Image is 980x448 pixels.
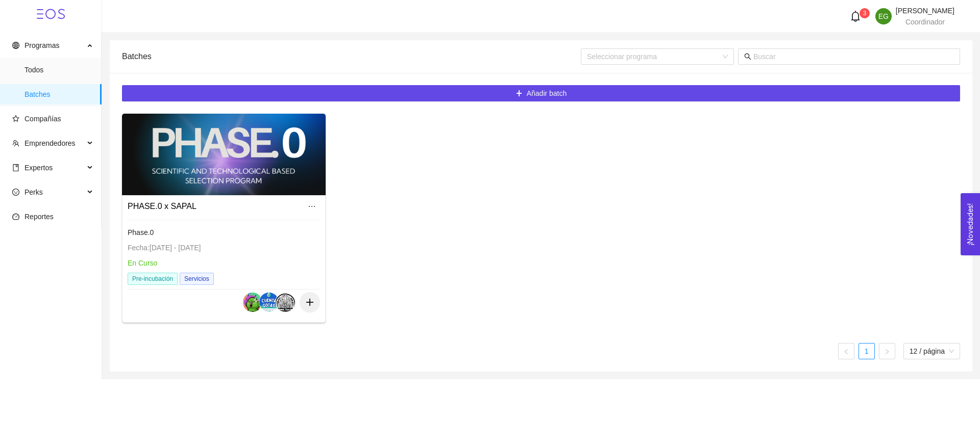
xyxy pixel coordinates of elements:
[24,188,43,196] span: Perks
[128,244,201,252] span: Fecha: [DATE] - [DATE]
[884,349,890,355] span: right
[300,292,320,312] button: plus
[180,273,214,285] span: Servicios
[24,139,76,147] span: Emprendedores
[859,343,875,359] li: 1
[961,193,980,255] button: Open Feedback Widget
[12,140,19,147] span: team
[24,60,93,80] span: Todos
[24,84,93,104] span: Batches
[860,8,870,18] sup: 3
[259,293,279,312] img: 1750273148295-Captura%20de%20pantalla%202025-06-18%20a%20la(s)%2012.58.54%E2%80%AFp.m..png
[304,198,320,215] button: ellipsis
[753,51,954,62] input: Buscar
[12,42,19,49] span: global
[24,164,53,172] span: Expertos
[128,202,197,210] a: PHASE.0 x SAPAL
[122,85,960,101] button: plusAñadir batch
[527,88,567,99] span: Añadir batch
[838,343,854,359] button: left
[243,293,262,312] img: 1751550511909-Loro%20fiestero.png
[128,259,157,267] span: En Curso
[12,115,19,122] span: star
[850,11,861,22] span: bell
[878,8,889,24] span: EG
[879,343,895,359] li: Página siguiente
[24,213,54,221] span: Reportes
[838,343,854,359] li: Página anterior
[276,293,295,312] img: 1755042963692-InShot_20250806_184713741.png
[300,298,320,307] span: plus
[128,228,154,236] span: Phase.0
[128,273,178,285] span: Pre-incubación
[905,18,945,26] span: Coordinador
[843,349,849,355] span: left
[24,115,61,123] span: Compañías
[12,164,19,171] span: book
[903,343,960,359] div: tamaño de página
[859,344,874,359] a: 1
[12,213,19,220] span: dashboard
[863,10,867,17] span: 3
[122,42,581,71] div: Batches
[879,343,895,359] button: right
[516,90,523,98] span: plus
[304,202,320,210] span: ellipsis
[896,7,954,15] span: [PERSON_NAME]
[744,53,751,60] span: search
[24,41,59,49] span: Programas
[910,344,954,359] span: 12 / página
[12,189,19,196] span: smile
